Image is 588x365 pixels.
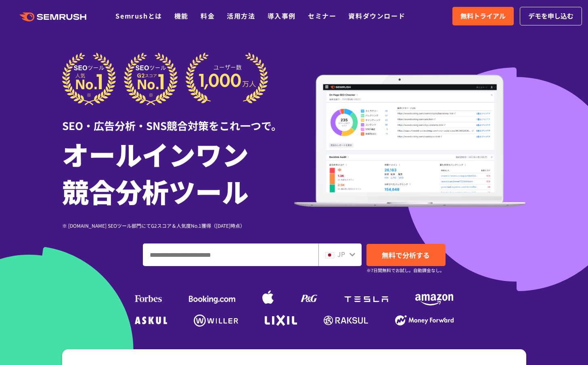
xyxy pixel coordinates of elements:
span: 無料で分析する [382,250,430,260]
a: 活用方法 [227,11,255,21]
a: 無料で分析する [366,244,446,266]
input: ドメイン、キーワードまたはURLを入力してください [143,244,318,266]
a: Semrushとは [115,11,162,21]
span: JP [337,249,345,259]
a: 資料ダウンロード [348,11,405,21]
a: 機能 [174,11,188,21]
a: デモを申し込む [520,7,582,25]
a: セミナー [308,11,336,21]
a: 無料トライアル [452,7,514,25]
span: デモを申し込む [528,11,573,21]
h1: オールインワン 競合分析ツール [62,135,294,210]
div: SEO・広告分析・SNS競合対策をこれ一つで。 [62,105,294,133]
span: 無料トライアル [460,11,506,21]
div: ※ [DOMAIN_NAME] SEOツール部門にてG2スコア＆人気度No.1獲得（[DATE]時点） [62,222,294,229]
a: 料金 [201,11,215,21]
a: 導入事例 [268,11,296,21]
small: ※7日間無料でお試し。自動課金なし。 [366,266,444,274]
